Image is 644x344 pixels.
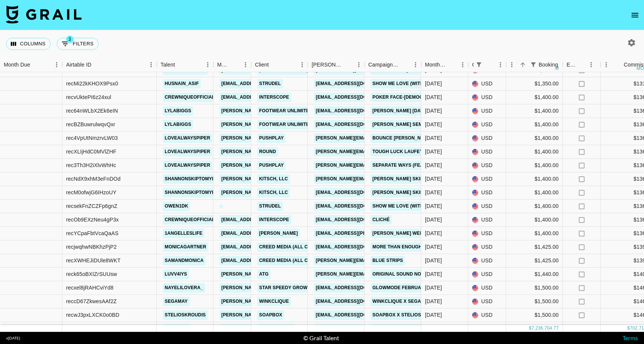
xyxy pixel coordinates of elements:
[255,57,269,72] div: Client
[371,201,615,211] a: Show Me Love (with Tyla) X WizTheMc & [PERSON_NAME] & bees & honey ([PERSON_NAME] brief)
[468,77,506,91] div: USD
[371,79,615,88] a: Show Me Love (with Tyla) X WizTheMc & [PERSON_NAME] & bees & honey ([PERSON_NAME] brief)
[468,268,506,281] div: USD
[425,311,442,319] div: May '25
[425,271,442,278] div: May '25
[506,200,563,213] div: $1,400.00
[314,147,437,157] a: [PERSON_NAME][EMAIL_ADDRESS][DOMAIN_NAME]
[506,145,563,159] div: $1,400.00
[257,201,283,211] a: Strudel
[517,59,528,70] button: Sort
[371,270,439,279] a: original sound notkayb
[251,57,308,72] div: Client
[240,59,251,70] button: Menu
[468,240,506,254] div: USD
[219,120,343,129] a: [PERSON_NAME][EMAIL_ADDRESS][DOMAIN_NAME]
[314,310,398,320] a: [EMAIL_ADDRESS][DOMAIN_NAME]
[257,188,290,197] a: Kitsch, LLC
[314,229,437,238] a: [EMAIL_ADDRESS][PERSON_NAME][DOMAIN_NAME]
[613,59,624,70] button: Sort
[66,94,111,101] div: recvUktePI6z24xul
[314,324,363,333] a: e@[DOMAIN_NAME]
[585,59,597,70] button: Menu
[217,57,229,72] div: Manager
[66,203,117,210] div: recsekFnZCZFp6gnZ
[66,189,116,197] div: recM0ofwjG6IHzoUY
[371,174,475,184] a: [PERSON_NAME] skip to my life x kitsch
[6,5,82,23] img: Grail Talent
[371,106,443,116] a: [PERSON_NAME] [DATE] Sale
[601,59,612,70] button: Menu
[57,38,99,50] button: Show filters
[219,79,304,88] a: [EMAIL_ADDRESS][DOMAIN_NAME]
[539,57,572,72] div: Booking Price
[163,79,201,88] a: husnain_asif
[257,174,290,184] a: Kitsch, LLC
[528,59,539,70] button: Show filters
[506,77,563,91] div: $1,350.00
[219,188,381,197] a: [PERSON_NAME][EMAIL_ADDRESS][PERSON_NAME][DOMAIN_NAME]
[163,256,205,265] a: samandmonica
[506,213,563,227] div: $1,400.00
[66,298,117,305] div: reccD67ZkwesAAf2Z
[66,67,121,74] div: recGFKscWNoWt7Ax4
[528,59,539,70] div: 1 active filter
[468,91,506,104] div: USD
[563,57,601,72] div: Expenses: Remove Commission?
[163,201,190,211] a: owen1dk
[468,104,506,118] div: USD
[163,120,193,129] a: lylabiggs
[472,57,474,72] div: Currency
[219,242,304,252] a: [EMAIL_ADDRESS][DOMAIN_NAME]
[506,322,563,336] div: $1,500.00
[66,284,113,292] div: recxel8jRAHCviYd8
[364,57,421,72] div: Campaign (Type)
[506,118,563,132] div: $1,400.00
[66,216,119,224] div: recOb9EXzNeu4gP3x
[219,256,304,265] a: [EMAIL_ADDRESS][DOMAIN_NAME]
[314,201,398,211] a: [EMAIL_ADDRESS][DOMAIN_NAME]
[425,148,442,156] div: May '25
[51,59,62,70] button: Menu
[213,57,251,72] div: Manager
[257,256,336,265] a: Creed Media (All Campaigns)
[425,57,446,72] div: Month Due
[257,229,300,238] a: [PERSON_NAME]
[66,36,74,43] span: 3
[425,175,442,183] div: May '25
[163,147,212,157] a: lovealwayspiper
[163,297,190,306] a: segamay
[468,322,506,336] div: USD
[506,104,563,118] div: $1,400.00
[506,308,563,322] div: $1,500.00
[66,271,117,278] div: reck65oBXIZrSUUsw
[495,59,506,70] button: Menu
[371,256,405,265] a: Blue Strips
[66,57,91,72] div: Airtable ID
[314,106,398,116] a: [EMAIL_ADDRESS][DOMAIN_NAME]
[577,59,588,70] button: Sort
[468,159,506,172] div: USD
[219,106,343,116] a: [PERSON_NAME][EMAIL_ADDRESS][DOMAIN_NAME]
[257,310,284,320] a: Soapbox
[163,310,208,320] a: stelioskroudis
[314,133,437,143] a: [PERSON_NAME][EMAIL_ADDRESS][DOMAIN_NAME]
[6,336,20,341] div: v [DATE]
[66,148,116,156] div: recXLIjHdC0MVlZHF
[163,133,212,143] a: lovealwayspiper
[371,283,429,293] a: Glowmode February
[163,270,189,279] a: luvv4iys
[303,334,339,342] div: © Grail Talent
[163,174,224,184] a: shannonskiptomylife
[468,213,506,227] div: USD
[257,133,286,143] a: PushPlay
[91,59,102,70] button: Sort
[163,283,205,293] a: nayelilovera_
[371,297,433,306] a: Winkclique x Segamay
[468,186,506,200] div: USD
[425,284,442,292] div: May '25
[163,242,208,252] a: monicagartner
[257,215,291,225] a: Interscope
[425,203,442,210] div: May '25
[66,311,119,319] div: recwJ3pxLXCK0o0BD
